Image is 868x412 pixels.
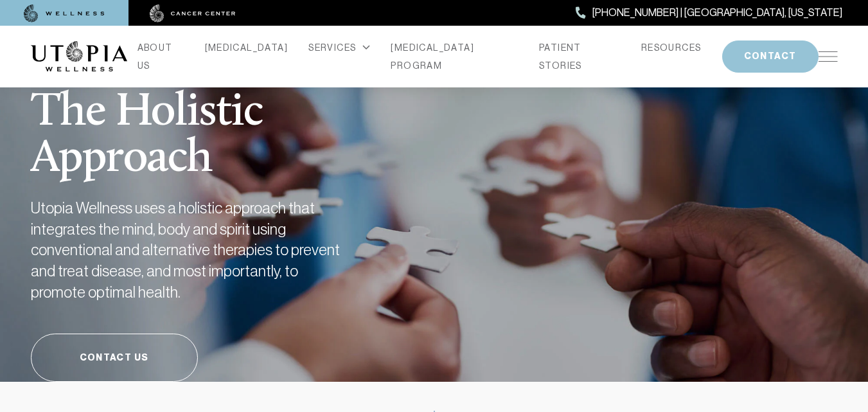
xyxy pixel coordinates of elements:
div: SERVICES [308,39,370,57]
a: Contact Us [31,334,198,382]
h1: The Holistic Approach [31,58,410,183]
img: cancer center [150,4,236,22]
a: [MEDICAL_DATA] PROGRAM [391,39,518,75]
img: logo [31,41,127,72]
span: [PHONE_NUMBER] | [GEOGRAPHIC_DATA], [US_STATE] [592,4,842,21]
a: [PHONE_NUMBER] | [GEOGRAPHIC_DATA], [US_STATE] [576,4,842,21]
a: PATIENT STORIES [539,39,621,75]
h2: Utopia Wellness uses a holistic approach that integrates the mind, body and spirit using conventi... [31,198,352,303]
a: ABOUT US [137,39,184,75]
img: icon-hamburger [819,51,838,62]
button: CONTACT [722,40,819,73]
img: wellness [24,4,105,22]
a: RESOURCES [641,39,702,57]
a: [MEDICAL_DATA] [205,39,288,57]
